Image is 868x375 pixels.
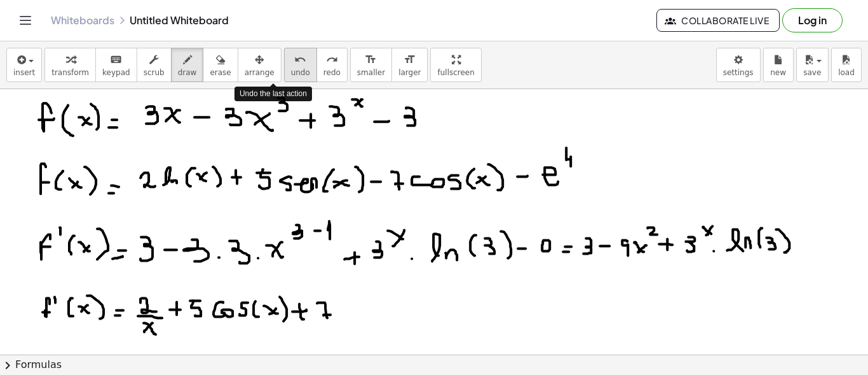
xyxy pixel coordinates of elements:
i: format_size [365,52,377,67]
span: scrub [144,68,165,77]
span: save [803,68,821,77]
button: insert [6,48,42,82]
span: redo [323,68,341,77]
button: Collaborate Live [656,9,780,32]
button: transform [44,48,96,82]
button: keyboardkeypad [95,48,137,82]
button: format_sizelarger [391,48,428,82]
button: fullscreen [430,48,481,82]
button: format_sizesmaller [350,48,392,82]
span: settings [723,68,754,77]
span: undo [291,68,310,77]
a: Whiteboards [51,14,114,27]
span: larger [398,68,421,77]
i: keyboard [110,52,122,67]
button: erase [203,48,238,82]
button: Log in [782,8,843,32]
button: redoredo [316,48,348,82]
span: new [770,68,786,77]
button: load [831,48,862,82]
i: redo [326,52,338,67]
span: arrange [245,68,275,77]
button: new [763,48,794,82]
span: transform [51,68,89,77]
span: insert [13,68,35,77]
button: arrange [238,48,281,82]
button: Toggle navigation [15,10,36,31]
span: erase [210,68,231,77]
i: undo [294,52,306,67]
button: scrub [137,48,172,82]
button: undoundo [284,48,317,82]
span: load [838,68,855,77]
div: Undo the last action [234,87,312,101]
button: draw [171,48,204,82]
button: settings [716,48,761,82]
span: smaller [357,68,385,77]
span: Collaborate Live [667,15,769,26]
span: draw [178,68,197,77]
span: keypad [102,68,130,77]
i: format_size [403,52,416,67]
span: fullscreen [437,68,474,77]
button: save [796,48,829,82]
